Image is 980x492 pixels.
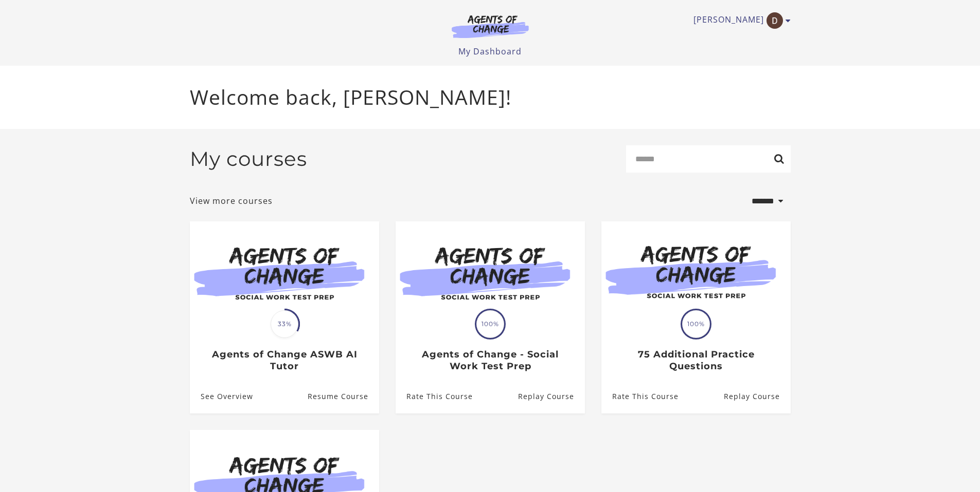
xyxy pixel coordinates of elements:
a: My Dashboard [458,46,522,57]
span: 100% [682,310,710,338]
p: Welcome back, [PERSON_NAME]! [190,82,791,112]
img: Agents of Change Logo [441,14,540,38]
h3: 75 Additional Practice Questions [612,349,779,372]
span: 100% [476,310,504,338]
span: 33% [271,310,298,338]
a: 75 Additional Practice Questions: Resume Course [723,380,790,413]
a: View more courses [190,195,273,207]
a: Agents of Change - Social Work Test Prep: Rate This Course [396,380,473,413]
h3: Agents of Change ASWB AI Tutor [201,349,368,372]
a: Toggle menu [693,12,786,29]
h3: Agents of Change - Social Work Test Prep [406,349,574,372]
a: Agents of Change - Social Work Test Prep: Resume Course [518,380,584,413]
h2: My courses [190,147,307,171]
a: Agents of Change ASWB AI Tutor: Resume Course [307,380,379,413]
a: 75 Additional Practice Questions: Rate This Course [601,380,679,413]
a: Agents of Change ASWB AI Tutor: See Overview [190,380,253,413]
